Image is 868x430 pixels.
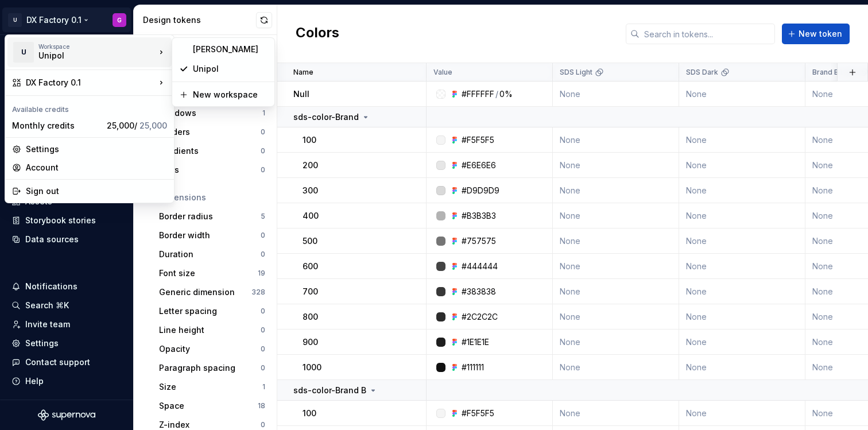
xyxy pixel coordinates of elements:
[7,98,172,117] div: Available credits
[13,42,34,63] div: U
[26,185,167,197] div: Sign out
[193,63,268,75] div: Unipol
[26,162,167,173] div: Account
[107,121,167,130] span: 25,000 /
[38,43,156,50] div: Workspace
[12,120,102,131] div: Monthly credits
[193,89,268,100] div: New workspace
[193,44,268,55] div: [PERSON_NAME]
[26,144,167,155] div: Settings
[139,121,167,130] span: 25,000
[26,77,156,88] div: DX Factory 0.1
[38,50,136,61] div: Unipol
